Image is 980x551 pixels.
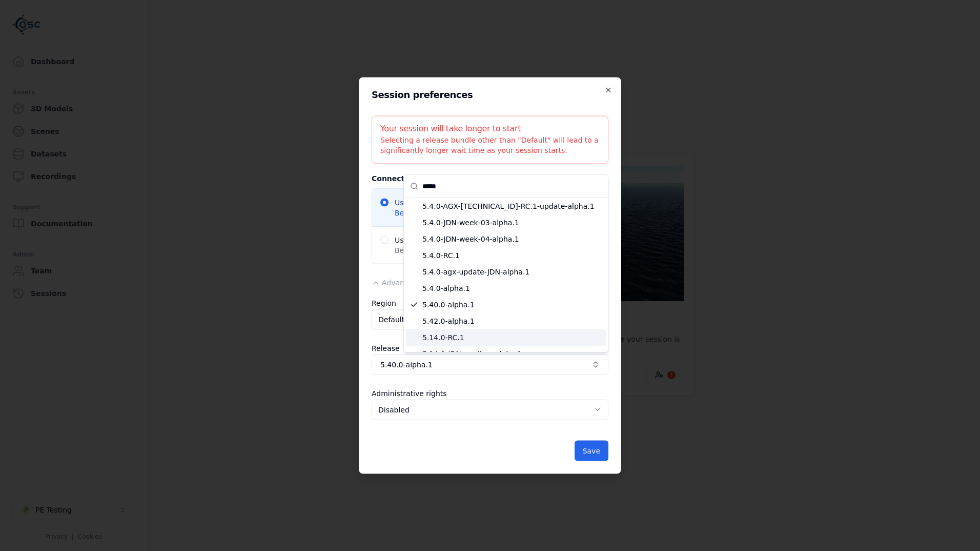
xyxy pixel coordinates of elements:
span: 5.4.0-JDN-week-04-alpha.1 [422,234,602,244]
span: 5.4.0-AGX-[TECHNICAL_ID]-RC.1-update-alpha.1 [422,201,602,211]
span: 5.4.0-agx-update-JDN-alpha.1 [422,267,602,277]
span: 5.4.0-alpha.1 [422,283,602,293]
span: 5.14.0-RC.1 [422,332,602,343]
span: 5.14.0-JDN-modbus-alpha.1 [422,349,602,359]
div: Suggestions [404,198,608,352]
span: 5.4.0-JDN-week-03-alpha.1 [422,218,602,228]
span: 5.40.0-alpha.1 [422,300,602,310]
span: 5.42.0-alpha.1 [422,316,602,326]
span: 5.4.0-RC.1 [422,250,602,261]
